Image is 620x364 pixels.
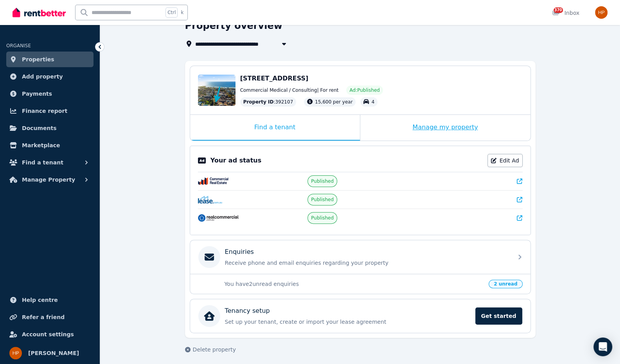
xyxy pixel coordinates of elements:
a: EnquiriesReceive phone and email enquiries regarding your property [190,240,530,274]
span: Commercial Medical / Consulting | For rent [240,87,339,93]
a: Help centre [6,292,93,308]
div: Find a tenant [190,115,360,141]
div: Open Intercom Messenger [593,337,612,356]
span: Get started [475,307,522,325]
p: Receive phone and email enquiries regarding your property [225,259,508,267]
button: Find a tenant [6,155,93,170]
p: You have 2 unread enquiries [225,280,484,288]
span: Published [311,215,334,221]
span: Published [311,178,334,184]
a: Payments [6,86,93,102]
div: Manage my property [360,115,530,141]
span: Delete property [193,346,236,353]
span: Ad: Published [349,87,379,93]
span: ORGANISE [6,43,31,48]
img: Heidi P [9,347,22,359]
div: Inbox [552,9,579,17]
span: Ctrl [165,7,178,18]
span: Payments [22,89,52,98]
a: Marketplace [6,137,93,153]
button: Delete property [185,346,236,353]
img: RentBetter [13,7,66,18]
span: 15,600 per year [315,99,352,105]
span: 370 [554,7,563,13]
span: Help centre [22,295,58,305]
span: [PERSON_NAME] [28,348,79,358]
span: Finance report [22,106,67,116]
button: Manage Property [6,172,93,187]
a: Documents [6,120,93,136]
img: Lease.com.au [198,196,223,203]
img: Heidi P [595,6,607,19]
span: Properties [22,55,54,64]
a: Tenancy setupSet up your tenant, create or import your lease agreementGet started [190,299,530,333]
div: : 392107 [240,97,297,107]
span: Account settings [22,330,74,339]
span: Documents [22,123,57,133]
p: Enquiries [225,247,254,257]
span: Property ID [243,99,274,105]
span: Add property [22,72,63,81]
span: 4 [371,99,374,105]
a: Account settings [6,327,93,342]
img: RealCommercial.com.au [198,214,239,222]
p: Tenancy setup [225,306,270,316]
p: Set up your tenant, create or import your lease agreement [225,318,471,326]
img: CommercialRealEstate.com.au [198,177,229,185]
span: Find a tenant [22,158,63,167]
a: Finance report [6,103,93,119]
span: 2 unread [489,280,522,288]
span: Marketplace [22,141,60,150]
a: Refer a friend [6,309,93,325]
span: Manage Property [22,175,75,184]
span: Refer a friend [22,312,65,322]
span: k [181,9,183,16]
h1: Property overview [185,20,282,32]
span: Published [311,196,334,203]
a: Add property [6,69,93,84]
span: [STREET_ADDRESS] [240,75,309,82]
p: Your ad status [210,156,261,165]
a: Edit Ad [487,154,523,167]
a: Properties [6,52,93,67]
